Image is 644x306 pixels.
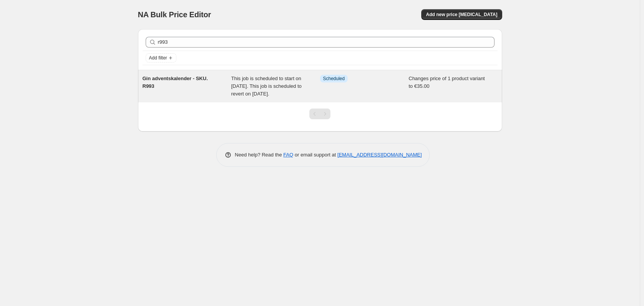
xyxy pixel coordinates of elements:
[409,76,485,89] span: Changes price of 1 product variant to €35.00
[293,152,337,158] span: or email support at
[283,152,293,158] a: FAQ
[231,76,302,97] span: This job is scheduled to start on [DATE]. This job is scheduled to revert on [DATE].
[309,109,330,119] nav: Pagination
[235,152,284,158] span: Need help? Read the
[421,9,502,20] button: Add new price [MEDICAL_DATA]
[323,76,345,82] span: Scheduled
[149,55,167,61] span: Add filter
[426,12,497,18] span: Add new price [MEDICAL_DATA]
[143,76,208,89] span: Gin adventskalender - SKU. R993
[337,152,422,158] a: [EMAIL_ADDRESS][DOMAIN_NAME]
[138,10,211,19] span: NA Bulk Price Editor
[146,53,176,63] button: Add filter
